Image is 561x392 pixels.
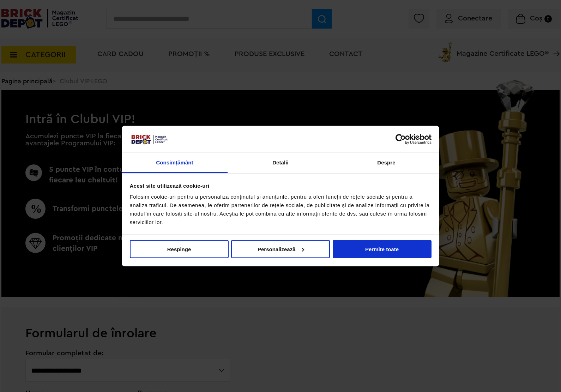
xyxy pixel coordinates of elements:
a: Consimțământ [122,153,228,173]
div: Folosim cookie-uri pentru a personaliza conținutul și anunțurile, pentru a oferi funcții de rețel... [130,193,432,227]
a: Despre [333,153,439,173]
div: Acest site utilizează cookie-uri [130,181,432,190]
button: Personalizează [231,240,330,258]
a: Detalii [228,153,333,173]
img: siglă [130,134,169,145]
a: Usercentrics Cookiebot - opens in a new window [370,134,432,144]
button: Respinge [130,240,229,258]
button: Permite toate [333,240,432,258]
